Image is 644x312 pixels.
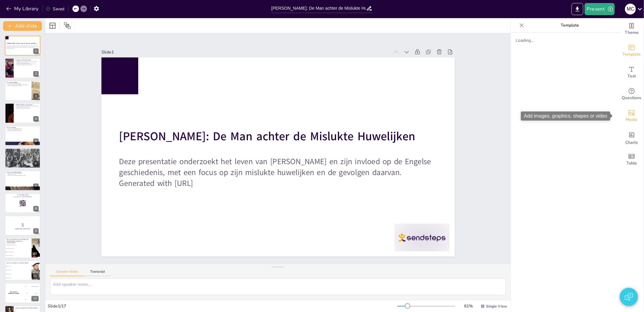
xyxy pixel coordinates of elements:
[119,128,415,144] strong: [PERSON_NAME]: De Man achter de Mislukte Huwelijken
[7,48,39,49] p: Generated with [URL]
[7,222,39,228] p: 5
[7,126,39,128] p: De rol van religie
[5,81,40,101] div: 3
[5,171,40,190] div: 7
[5,126,40,146] div: 5
[620,18,644,40] div: Change the overall theme
[33,48,39,54] div: 1
[7,46,39,48] p: Deze presentatie onderzoekt het leven van [PERSON_NAME] en zijn invloed op de Engelse geschiedeni...
[15,59,39,61] p: Inleiding tot [PERSON_NAME]
[7,262,30,264] p: Wie was de moeder van [PERSON_NAME]?
[23,297,40,303] div: 300
[33,228,39,234] div: 9
[84,270,111,276] button: Transcript
[50,270,84,276] button: Speaker Notes
[5,36,40,56] div: 1
[5,238,40,258] div: 10
[620,62,644,83] div: Add text boxes
[7,173,39,174] p: Blijvende impact op [GEOGRAPHIC_DATA].
[15,228,30,229] strong: Maak je klaar voor de quiz!
[5,103,40,123] div: 4
[620,40,644,62] div: Add ready made slides
[620,83,644,105] div: Get real-time input from your audience
[23,283,40,290] div: 100
[516,37,615,43] div: Loading...
[7,43,37,44] strong: [PERSON_NAME]: De Man achter de Mislukte Huwelijken
[7,174,39,175] p: Invloed op de opvolging.
[15,311,40,311] span: Vijf
[572,3,583,15] button: Export to PowerPoint
[46,6,64,12] div: Saved
[33,206,39,211] div: 8
[6,252,31,252] span: Beide antwoorden zijn correct
[625,4,636,15] div: M C
[7,196,39,198] p: and login with code
[33,138,39,144] div: 5
[626,160,637,167] span: Table
[7,130,39,131] p: Religieuze implicaties voor de bevolking.
[119,178,437,189] p: Generated with [URL]
[5,291,23,294] h4: The winner is [PERSON_NAME]
[101,49,389,55] div: Slide 1
[5,193,40,213] div: 8
[7,151,39,153] p: [PERSON_NAME] schonk hem een zoon.
[585,3,615,15] button: Present
[33,71,39,76] div: 2
[620,105,644,127] div: Add images, graphics, shapes or video
[23,290,40,296] div: 200
[7,83,30,84] p: Eerste huwelijk met [PERSON_NAME].
[31,273,39,279] div: 11
[15,307,39,309] p: Hoeveel huwelijken had [PERSON_NAME]?
[7,85,30,86] p: Politieke onrust volgde op de annulering.
[15,63,39,64] p: De breuk met de [DEMOGRAPHIC_DATA] was cruciaal.
[5,4,41,14] button: My Library
[521,112,610,121] div: Add images, graphics, shapes or video
[15,62,39,63] p: [PERSON_NAME] had zes huwelijken.
[7,128,39,129] p: Oprichting van de [DEMOGRAPHIC_DATA].
[461,303,476,309] div: 61 %
[33,184,39,189] div: 7
[623,51,641,58] span: Template
[48,21,57,31] div: Layout
[5,261,40,281] div: 11
[64,22,71,29] span: Position
[15,107,39,108] p: [PERSON_NAME] werd geëxecuteerd.
[15,108,39,109] p: Politieke onrust volgde op de executie.
[7,194,39,196] p: Go to
[6,266,31,266] span: [PERSON_NAME]
[7,150,39,151] p: Laatste huwelijken waren problematisch.
[486,304,507,309] span: Single View
[33,161,39,166] div: 6
[20,194,28,196] strong: [DOMAIN_NAME]
[7,171,39,173] p: Erfenis van [PERSON_NAME]
[5,58,40,78] div: 2
[15,106,39,107] p: Huwelijk met [PERSON_NAME] resulteerde in [PERSON_NAME].
[6,278,31,278] span: [PERSON_NAME]
[622,95,642,101] span: Questions
[7,149,39,151] p: De laatste huwelijken
[15,64,39,66] p: Zijn beslissingen hebben blijvende gevolgen.
[3,21,42,31] button: Add slide
[31,251,39,256] div: 10
[35,293,37,294] div: Jaap
[7,82,30,83] p: De eerste huwelijken
[7,153,39,154] p: Politieke intriges rondom [PERSON_NAME].
[15,104,39,106] p: [PERSON_NAME] en de gevolgen
[625,139,638,146] span: Charts
[620,127,644,149] div: Add charts and graphs
[5,216,40,236] div: 9
[7,84,30,85] p: Annulering leidde tot de [DEMOGRAPHIC_DATA] Reformatie.
[271,4,367,13] input: Insert title
[33,93,39,99] div: 3
[625,29,639,36] span: Theme
[33,116,39,122] div: 4
[6,255,31,256] span: Religieuze overtuigingen
[119,156,437,178] p: Deze presentatie onderzoekt het leven van [PERSON_NAME] en zijn invloed op de Engelse geschiedeni...
[48,303,397,309] div: Slide 1 / 17
[7,129,39,130] p: Breuk met de [DEMOGRAPHIC_DATA].
[7,239,30,244] p: Wat was de reden voor de annulering van [PERSON_NAME] huwelijk met [PERSON_NAME]?
[5,283,40,303] div: 12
